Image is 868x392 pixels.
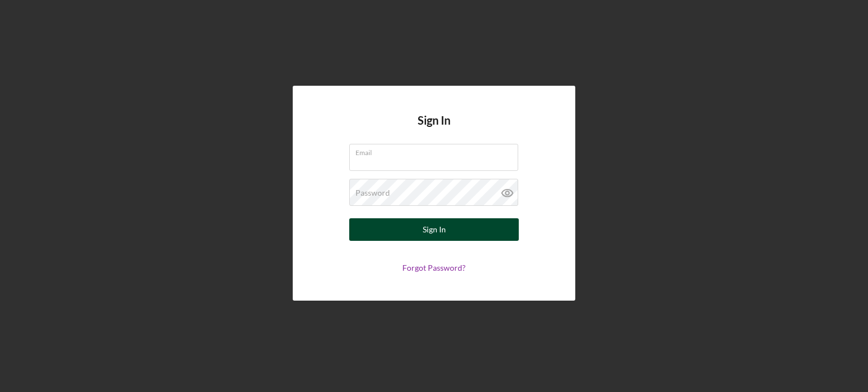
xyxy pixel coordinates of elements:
button: Sign In [349,218,519,241]
label: Password [355,188,390,197]
label: Email [355,144,518,157]
div: Sign In [423,218,446,241]
a: Forgot Password? [402,263,466,272]
h4: Sign In [418,114,450,144]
